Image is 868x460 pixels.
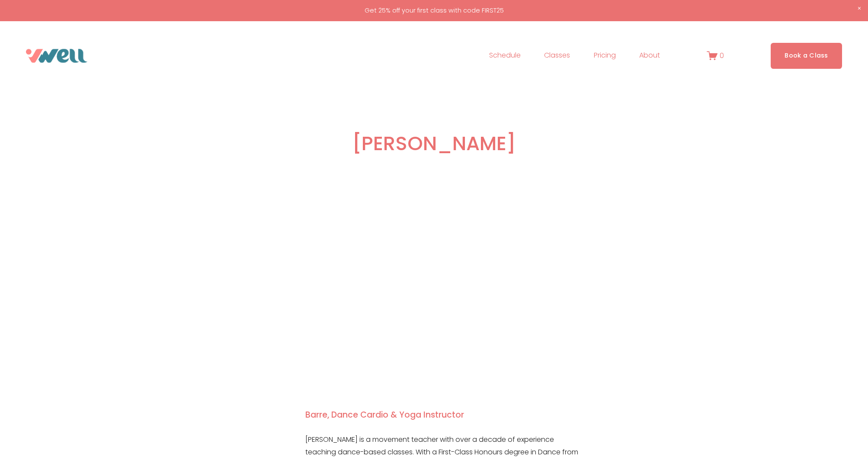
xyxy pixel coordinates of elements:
span: 0 [720,51,724,61]
a: Book a Class [771,43,842,68]
img: VWell [26,49,87,63]
a: Pricing [594,49,616,63]
a: folder dropdown [639,49,660,63]
a: folder dropdown [544,49,570,63]
h2: [PERSON_NAME] [305,131,562,156]
span: About [639,49,660,62]
a: 0 items in cart [707,50,724,61]
a: Schedule [489,49,521,63]
span: Classes [544,49,570,62]
h4: Barre, Dance Cardio & Yoga Instructor [305,409,562,421]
